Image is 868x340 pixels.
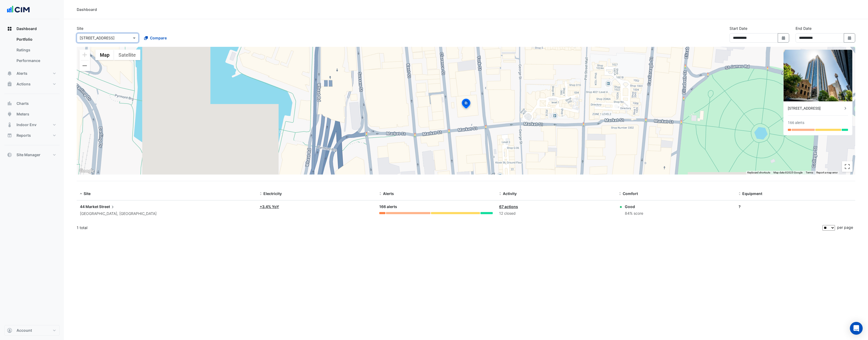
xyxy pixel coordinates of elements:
span: Alerts [17,71,27,76]
a: 67 actions [499,204,518,209]
span: Reports [17,133,31,138]
button: Indoor Env [4,119,60,130]
app-icon: Dashboard [7,26,12,31]
div: ? [739,204,852,209]
button: Charts [4,98,60,109]
img: Google [78,168,96,175]
a: Open this area in Google Maps (opens a new window) [78,168,96,175]
span: Comfort [623,191,638,196]
span: Dashboard [17,26,37,31]
button: Site Manager [4,150,60,160]
div: Open Intercom Messenger [850,322,863,335]
label: Start Date [730,26,747,31]
span: Actions [17,81,31,87]
app-icon: Actions [7,81,12,87]
span: per page [837,225,853,230]
span: Map data ©2025 Google [773,171,802,174]
span: Indoor Env [17,122,36,127]
button: Reports [4,130,60,141]
a: Ratings [12,45,60,55]
span: 44 Market [80,204,98,209]
span: Street [99,204,115,210]
a: +3.4% YoY [260,204,279,209]
div: 84% score [625,210,643,217]
span: Compare [150,35,167,41]
div: 166 alerts [379,204,493,210]
button: Account [4,325,60,336]
span: Alerts [383,191,394,196]
span: Equipment [742,191,762,196]
app-icon: Meters [7,111,12,117]
label: Site [77,26,83,31]
span: Site [84,191,91,196]
button: Zoom out [79,60,90,71]
div: 166 alerts [788,120,804,126]
span: Charts [17,101,29,106]
button: Show satellite imagery [114,49,140,60]
button: Alerts [4,68,60,79]
div: Dashboard [4,34,60,68]
a: Terms (opens in new tab) [806,171,813,174]
div: 12 closed [499,210,613,217]
a: Portfolio [12,34,60,45]
app-icon: Charts [7,101,12,106]
div: [GEOGRAPHIC_DATA], [GEOGRAPHIC_DATA] [80,211,253,217]
img: Company Logo [6,4,30,15]
button: Show street map [95,49,114,60]
button: Meters [4,109,60,119]
fa-icon: Select Date [781,36,786,40]
div: [STREET_ADDRESS] [788,106,843,111]
app-icon: Alerts [7,71,12,76]
img: site-pin-selected.svg [460,98,472,111]
button: Zoom in [79,49,90,60]
fa-icon: Select Date [847,36,852,40]
button: Toggle fullscreen view [842,161,853,172]
button: Keyboard shortcuts [747,171,770,175]
button: Dashboard [4,23,60,34]
app-icon: Reports [7,133,12,138]
label: End Date [796,26,812,31]
a: Performance [12,55,60,66]
div: 1 total [77,221,821,234]
app-icon: Site Manager [7,152,12,157]
a: Report a map error [816,171,838,174]
span: Electricity [263,191,282,196]
span: Activity [503,191,517,196]
button: Compare [141,33,170,43]
div: Good [625,204,643,209]
div: Dashboard [77,7,97,12]
span: Site Manager [17,152,40,157]
img: 44 Market Street [784,50,852,101]
button: Actions [4,79,60,89]
app-icon: Indoor Env [7,122,12,127]
span: Meters [17,111,29,117]
span: Account [17,328,32,333]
